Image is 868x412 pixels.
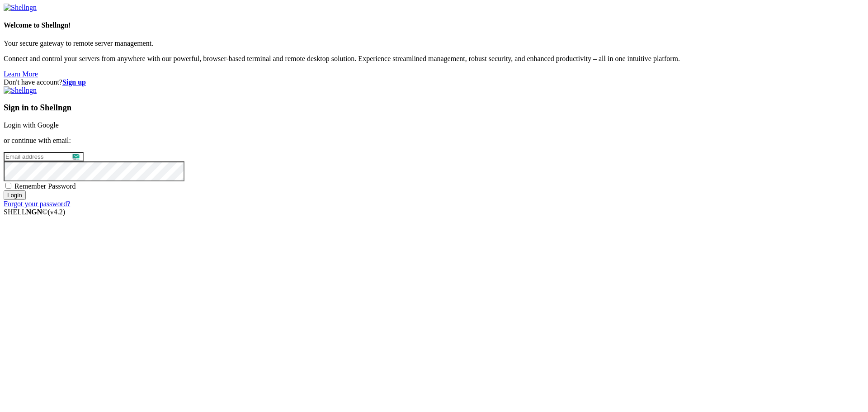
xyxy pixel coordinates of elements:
[4,86,37,95] img: Shellngn
[4,55,864,63] p: Connect and control your servers from anywhere with our powerful, browser-based terminal and remo...
[26,208,42,216] b: NGN
[4,103,864,113] h3: Sign in to Shellngn
[4,78,864,86] div: Don't have account?
[4,39,864,47] p: Your secure gateway to remote server management.
[48,208,66,216] span: 4.2.0
[62,78,86,86] a: Sign up
[4,121,59,129] a: Login with Google
[4,4,37,12] img: Shellngn
[4,137,864,145] p: or continue with email:
[4,152,84,161] input: Email address
[14,182,76,190] span: Remember Password
[4,21,864,29] h4: Welcome to Shellngn!
[5,183,11,189] input: Remember Password
[4,200,70,208] a: Forgot your password?
[4,208,65,216] span: SHELL ©
[4,190,26,200] input: Login
[4,70,38,78] a: Learn More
